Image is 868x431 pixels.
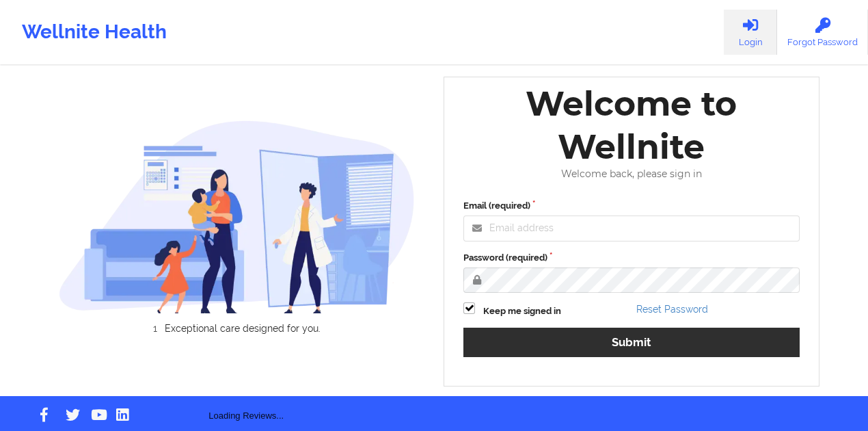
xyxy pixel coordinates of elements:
li: Exceptional care designed for you. [70,323,415,334]
button: Submit [463,328,800,357]
label: Password (required) [463,251,800,265]
a: Reset Password [636,304,708,315]
div: Loading Reviews... [59,357,435,423]
label: Keep me signed in [483,304,561,318]
img: wellnite-auth-hero_200.c722682e.png [59,120,416,314]
label: Email (required) [463,199,800,213]
a: Login [724,10,777,55]
input: Email address [463,215,800,241]
div: Welcome to Wellnite [454,82,809,168]
div: Welcome back, please sign in [454,168,809,180]
a: Forgot Password [777,10,868,55]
